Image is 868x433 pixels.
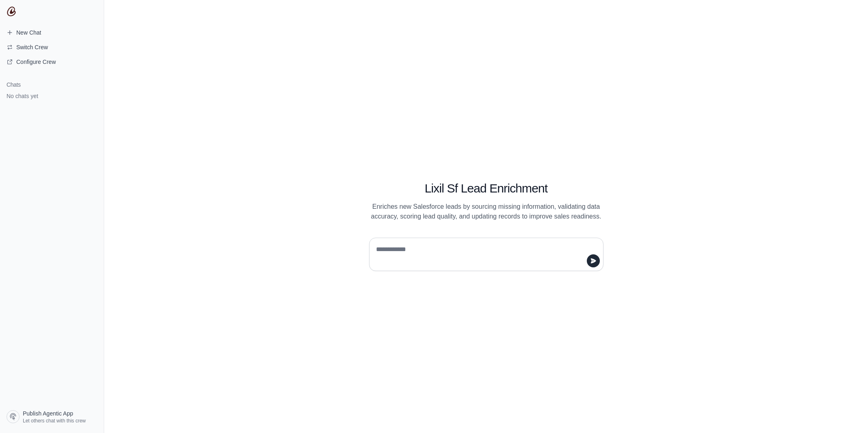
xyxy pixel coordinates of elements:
[3,26,101,39] a: New Chat
[16,43,48,51] span: Switch Crew
[16,58,56,66] span: Configure Crew
[7,7,16,16] img: CrewAI Logo
[3,55,101,68] a: Configure Crew
[3,41,101,54] button: Switch Crew
[23,409,73,418] span: Publish Agentic App
[369,181,603,196] h1: Lixil Sf Lead Enrichment
[369,202,603,221] p: Enriches new Salesforce leads by sourcing missing information, validating data accuracy, scoring ...
[16,28,41,37] span: New Chat
[23,418,86,424] span: Let others chat with this crew
[3,407,101,426] a: Publish Agentic App Let others chat with this crew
